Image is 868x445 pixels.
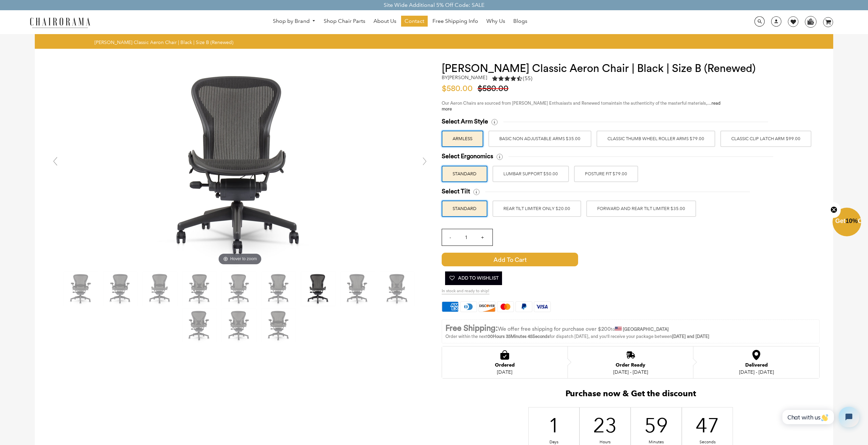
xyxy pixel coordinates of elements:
div: 1 [548,412,560,439]
h1: [PERSON_NAME] Classic Aeron Chair | Black | Size B (Renewed) [442,62,820,75]
div: [DATE] - [DATE] [739,369,774,375]
img: Herman Miller Classic Aeron Chair | Black | Size B (Renewed) - chairorama [222,272,256,306]
img: Herman Miller Classic Aeron Chair | Black | Size B (Renewed) - chairorama [143,272,177,306]
div: Minutes [651,440,662,445]
span: Shop Chair Parts [324,18,365,25]
label: STANDARD [442,166,487,182]
span: In stock and ready to ship! [442,288,489,294]
span: [PERSON_NAME] Classic Aeron Chair | Black | Size B (Renewed) [94,39,233,45]
span: Free Shipping Info [432,18,478,25]
a: Free Shipping Info [429,16,482,27]
span: 10% [845,218,858,224]
nav: DesktopNavigation [123,16,677,28]
div: [DATE] [495,369,515,375]
button: Add To Wishlist [445,271,502,285]
img: Herman Miller Classic Aeron Chair | Black | Size B (Renewed) - chairorama [137,62,342,267]
img: Herman Miller Classic Aeron Chair | Black | Size B (Renewed) - chairorama [182,272,217,306]
span: Select Tilt [442,188,470,195]
div: Hours [600,440,611,445]
span: Add to Cart [442,253,578,266]
img: WhatsApp_Image_2024-07-12_at_16.23.01.webp [805,16,816,27]
iframe: Tidio Chat [775,401,865,433]
a: [PERSON_NAME] [448,74,487,80]
div: 59 [651,412,662,439]
span: Select Arm Style [442,118,488,125]
button: Close teaser [827,202,841,218]
img: Herman Miller Classic Aeron Chair | Black | Size B (Renewed) - chairorama [380,272,414,306]
span: Select Ergonomics [442,152,493,160]
div: 47 [702,412,713,439]
h2: Purchase now & Get the discount [442,389,820,402]
img: Herman Miller Classic Aeron Chair | Black | Size B (Renewed) - chairorama [182,309,217,343]
div: Days [548,440,560,445]
label: LUMBAR SUPPORT $50.00 [492,166,569,182]
span: Our Aeron Chairs are sourced from [PERSON_NAME] Enthusiasts and Renewed to [442,101,605,105]
img: chairorama [26,16,94,28]
a: About Us [370,16,400,27]
strong: Free Shipping: [445,324,498,332]
img: Herman Miller Classic Aeron Chair | Black | Size B (Renewed) - chairorama [262,272,296,306]
strong: [GEOGRAPHIC_DATA] [623,327,669,331]
label: STANDARD [442,201,487,217]
p: Order within the next for dispatch [DATE], and you'll receive your package between [445,334,816,340]
nav: breadcrumbs [94,39,236,45]
div: Ordered [495,362,515,368]
a: 4.5 rating (55 votes) [492,75,532,84]
button: Add to Cart [442,253,706,266]
div: 4.5 rating (55 votes) [492,75,532,82]
img: Herman Miller Classic Aeron Chair | Black | Size B (Renewed) - chairorama [222,309,256,343]
label: POSTURE FIT $79.00 [574,166,638,182]
span: 00Hours 35Minutes 45Seconds [487,334,549,339]
h2: by [442,75,487,80]
div: Order Ready [613,362,648,368]
span: Contact [404,18,424,25]
a: Hover to zoomHerman Miller Classic Aeron Chair | Black | Size B (Renewed) - chairorama [137,161,342,167]
img: Herman Miller Classic Aeron Chair [262,309,296,343]
span: (55) [523,75,532,82]
div: 23 [600,412,611,439]
a: Contact [401,16,428,27]
a: Blogs [510,16,531,27]
img: Herman Miller Classic Aeron Chair | Black | Size B (Renewed) - chairorama [341,272,375,306]
span: Add To Wishlist [448,271,499,285]
div: Delivered [739,362,774,368]
span: Why Us [486,18,505,25]
input: - [442,229,458,246]
span: About Us [373,18,396,25]
div: Get10%OffClose teaser [833,208,861,237]
span: $580.00 [477,85,512,93]
img: Herman Miller Classic Aeron Chair | Black | Size B (Renewed) - chairorama [103,272,137,306]
label: FORWARD AND REAR TILT LIMITER $35.00 [586,201,696,217]
label: ARMLESS [442,131,483,147]
span: Blogs [513,18,527,25]
label: Classic Clip Latch Arm $99.00 [720,131,811,147]
label: Classic Thumb Wheel Roller Arms $79.00 [597,131,715,147]
a: Why Us [483,16,509,27]
input: + [474,229,490,246]
div: Seconds [702,440,713,445]
span: $580.00 [442,85,476,93]
strong: [DATE] and [DATE] [672,334,709,339]
span: Get Off [835,218,867,224]
a: Shop by Brand [269,16,319,27]
label: BASIC NON ADJUSTABLE ARMS $35.00 [488,131,591,147]
img: Herman Miller Classic Aeron Chair | Black | Size B (Renewed) - chairorama [301,272,335,306]
div: [DATE] - [DATE] [613,369,648,375]
a: Shop Chair Parts [320,16,369,27]
img: Herman Miller Classic Aeron Chair | Black | Size B (Renewed) - chairorama [64,272,98,306]
span: We offer free shipping for purchase over $200 [498,326,611,332]
label: REAR TILT LIMITER ONLY $20.00 [492,201,581,217]
p: to [445,323,816,334]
